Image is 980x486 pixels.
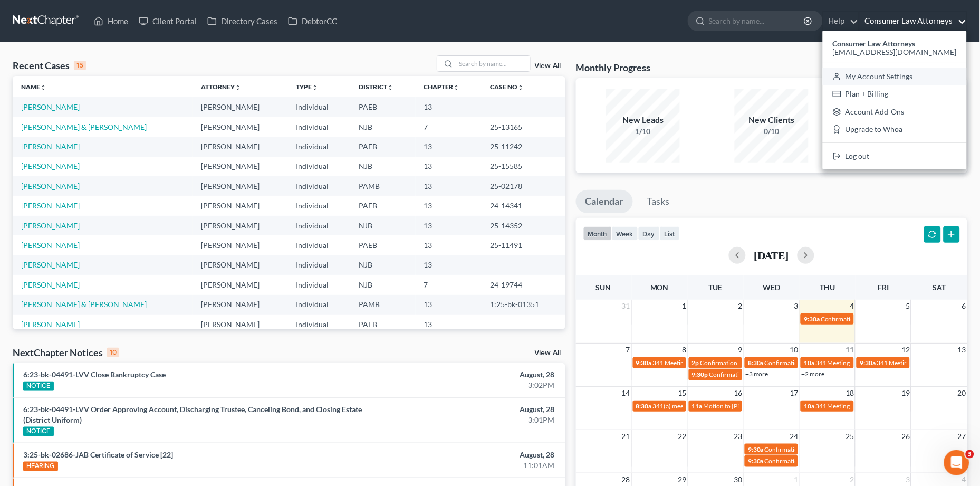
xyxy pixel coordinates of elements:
span: Confirmation Hearing [PERSON_NAME] [765,445,876,453]
span: 18 [844,387,855,399]
span: Wed [763,283,780,292]
td: NJB [350,117,416,137]
a: +2 more [801,370,824,378]
span: Mon [650,283,669,292]
span: 19 [900,387,911,399]
span: 9:30a [860,359,876,367]
span: Fri [878,283,889,292]
td: Individual [287,255,350,275]
td: NJB [350,157,416,176]
td: 24-14341 [482,196,565,215]
div: 0/10 [735,126,809,137]
span: 25 [844,430,855,443]
a: Upgrade to Whoa [823,121,967,139]
span: 21 [621,430,631,443]
a: Tasks [638,190,679,213]
span: 15 [677,387,687,399]
button: day [638,226,660,241]
span: 24 [789,430,799,443]
a: [PERSON_NAME] [21,280,80,289]
span: 9:30a [636,359,652,367]
td: [PERSON_NAME] [193,216,287,235]
span: 2 [737,300,743,312]
div: NOTICE [23,382,54,391]
span: 10a [804,402,814,410]
a: [PERSON_NAME] [21,241,80,250]
div: Recent Cases [13,59,86,72]
span: 8:30a [636,402,652,410]
span: Motion to [PERSON_NAME] [704,402,782,410]
span: 1 [681,300,687,312]
span: 2 [849,473,855,486]
span: 341 Meeting [PERSON_NAME] [815,359,901,367]
td: [PERSON_NAME] [193,196,287,215]
td: Individual [287,176,350,196]
span: 17 [789,387,799,399]
td: 24-19744 [482,275,565,294]
span: 10 [789,344,799,356]
td: 25-02178 [482,176,565,196]
td: Individual [287,235,350,255]
span: 11a [692,402,703,410]
td: 25-11491 [482,235,565,255]
i: unfold_more [518,84,524,91]
span: [EMAIL_ADDRESS][DOMAIN_NAME] [833,47,957,56]
a: [PERSON_NAME] [21,182,80,190]
span: 6 [961,300,967,312]
td: 13 [416,315,482,334]
i: unfold_more [387,84,393,91]
span: 4 [849,300,855,312]
input: Search by name... [456,56,530,71]
span: 22 [677,430,687,443]
a: [PERSON_NAME] [21,320,80,329]
a: Case Nounfold_more [491,83,524,91]
a: Attorneyunfold_more [201,83,241,91]
a: View All [535,62,561,70]
td: PAEB [350,315,416,334]
td: [PERSON_NAME] [193,97,287,117]
a: [PERSON_NAME] [21,102,80,111]
td: [PERSON_NAME] [193,275,287,294]
td: 13 [416,176,482,196]
div: New Clients [735,114,809,126]
i: unfold_more [312,84,318,91]
span: 14 [621,387,631,399]
a: [PERSON_NAME] [21,260,80,269]
span: 341 Meeting [PERSON_NAME] [653,359,738,367]
td: PAEB [350,235,416,255]
span: 9:30p [692,370,708,378]
td: 13 [416,216,482,235]
a: [PERSON_NAME] [21,142,80,151]
div: New Leads [606,114,680,126]
span: 341(a) meeting for [PERSON_NAME] [PERSON_NAME], Jr. [653,402,814,410]
span: 9:30a [748,445,764,453]
td: 13 [416,137,482,156]
td: Individual [287,295,350,315]
span: Sat [933,283,946,292]
a: Districtunfold_more [359,83,393,91]
td: PAMB [350,295,416,315]
div: NOTICE [23,427,54,436]
a: Home [89,12,133,31]
td: 13 [416,157,482,176]
span: 2p [692,359,699,367]
span: 10a [804,359,814,367]
span: Confirmation Hearing [PERSON_NAME] [709,370,821,378]
div: 3:02PM [385,380,555,390]
a: Typeunfold_more [296,83,318,91]
a: Nameunfold_more [21,83,46,91]
td: Individual [287,157,350,176]
td: 1:25-bk-01351 [482,295,565,315]
div: 15 [74,61,86,70]
td: Individual [287,275,350,294]
td: PAEB [350,137,416,156]
td: 13 [416,255,482,275]
a: Help [823,12,859,31]
a: My Account Settings [823,68,967,85]
span: 13 [957,344,967,356]
span: 9 [737,344,743,356]
td: NJB [350,275,416,294]
span: 341 Meeting [PERSON_NAME] [877,359,962,367]
span: 8 [681,344,687,356]
span: 26 [900,430,911,443]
